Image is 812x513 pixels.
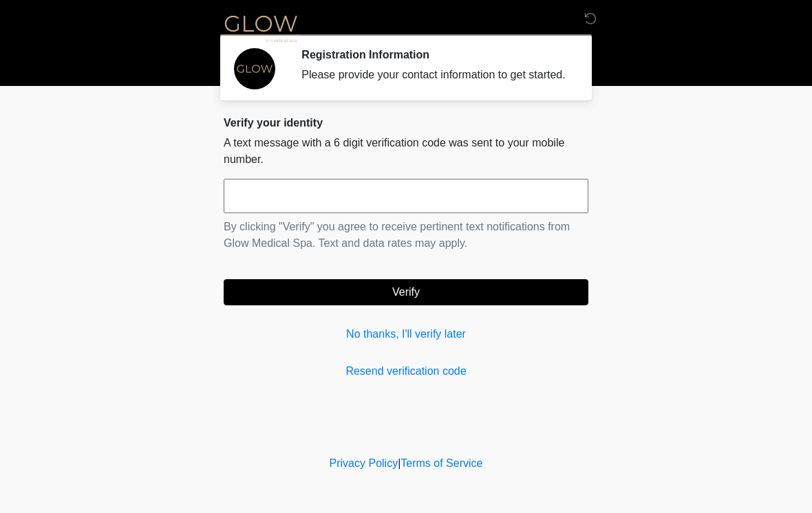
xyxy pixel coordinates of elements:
img: Glow Medical Spa Logo [210,10,312,45]
div: Please provide your contact information to get started. [301,67,568,83]
button: Verify [224,279,588,305]
a: No thanks, I'll verify later [224,326,588,342]
a: Privacy Policy [330,457,398,469]
img: Agent Avatar [234,48,275,89]
a: | [398,457,400,469]
h2: Verify your identity [224,116,588,129]
a: Terms of Service [400,457,482,469]
p: A text message with a 6 digit verification code was sent to your mobile number. [224,135,588,168]
p: By clicking "Verify" you agree to receive pertinent text notifications from Glow Medical Spa. Tex... [224,219,588,252]
a: Resend verification code [224,363,588,380]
